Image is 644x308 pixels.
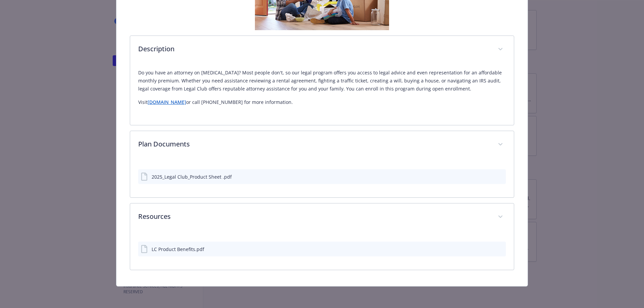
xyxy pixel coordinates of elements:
[152,173,232,180] div: 2025_Legal Club_Product Sheet .pdf
[485,173,492,181] button: download file
[130,131,514,159] div: Plan Documents
[130,159,514,197] div: Plan Documents
[130,203,514,231] div: Resources
[138,69,506,93] p: Do you have an attorney on [MEDICAL_DATA]? Most people don't, so our legal program offers you acc...
[497,173,503,181] button: preview file
[138,139,490,149] p: Plan Documents
[148,99,186,105] a: [DOMAIN_NAME]
[130,36,514,63] div: Description
[138,44,490,54] p: Description
[138,211,490,222] p: Resources
[138,98,506,106] p: Visit or call [PHONE_NUMBER] for more information.
[130,231,514,270] div: Resources
[486,246,492,253] button: download file
[497,246,503,253] button: preview file
[152,246,204,253] div: LC Product Benefits.pdf
[130,63,514,125] div: Description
